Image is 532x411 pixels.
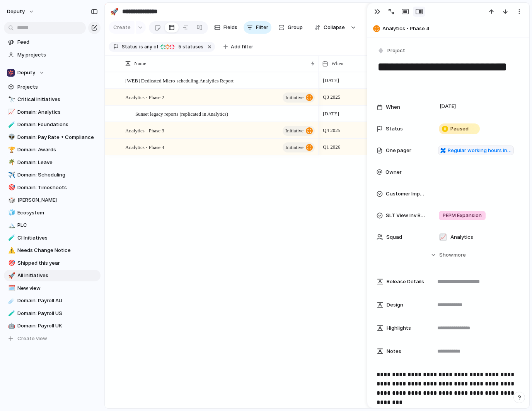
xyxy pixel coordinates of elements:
[4,207,101,219] a: 🧊Ecosystem
[4,36,101,48] a: Feed
[4,132,101,143] a: 👽Domain: Pay Rate + Compliance
[17,196,98,204] span: [PERSON_NAME]
[17,284,98,292] span: New view
[4,270,101,281] a: 🚀All Initiatives
[8,259,14,267] div: 🎯
[4,194,101,206] a: 🎲[PERSON_NAME]
[8,208,14,217] div: 🧊
[283,142,315,152] button: initiative
[8,221,14,230] div: 🏔️
[7,297,15,305] button: ☄️
[382,25,525,33] span: Analytics - Phase 4
[310,21,349,34] button: Collapse
[285,125,304,136] span: initiative
[8,120,14,129] div: 🧪
[371,22,525,35] button: Analytics - Phase 4
[285,142,304,153] span: initiative
[4,232,101,244] a: 🧪CI Initiatives
[8,108,14,116] div: 📈
[385,168,402,176] span: Owner
[17,310,98,317] span: Domain: Payroll US
[7,259,15,267] button: 🎯
[450,233,473,241] span: Analytics
[134,60,146,67] span: Name
[211,21,240,34] button: Fields
[110,6,119,17] div: 🚀
[321,76,341,85] span: [DATE]
[4,106,101,118] div: 📈Domain: Analytics
[8,183,14,192] div: 🎯
[17,171,98,179] span: Domain: Scheduling
[4,283,101,294] a: 🗓️New view
[387,278,424,286] span: Release Details
[4,49,101,61] a: My projects
[8,146,14,154] div: 🏆
[4,219,101,231] a: 🏔️PLC
[4,119,101,130] div: 🧪Domain: Foundations
[7,121,15,128] button: 🧪
[17,247,98,254] span: Needs Change Notice
[7,8,25,15] span: deputy
[8,233,14,242] div: 🧪
[4,257,101,269] div: 🎯Shipped this year
[448,147,512,154] span: Regular working hours in Analytics
[4,182,101,194] div: 🎯Domain: Timesheets
[321,92,342,102] span: Q3 2025
[231,43,253,50] span: Add filter
[8,322,14,331] div: 🤖
[4,320,101,332] div: 🤖Domain: Payroll UK
[450,125,469,133] span: Paused
[108,5,121,18] button: 🚀
[324,24,345,31] span: Collapse
[4,245,101,256] a: ⚠️Needs Change Notice
[321,109,341,118] span: [DATE]
[4,144,101,156] a: 🏆Domain: Awards
[377,248,520,262] button: Showmore
[386,125,403,133] span: Status
[376,45,408,57] button: Project
[4,308,101,319] a: 🧪Domain: Payroll US
[386,103,400,111] span: When
[7,234,15,242] button: 🧪
[17,51,98,59] span: My projects
[4,295,101,307] a: ☄️Domain: Payroll AU
[138,43,160,51] button: isany of
[4,157,101,168] a: 🌴Domain: Leave
[443,212,482,219] span: PEPM Expansion
[17,134,98,141] span: Domain: Pay Rate + Compliance
[8,171,14,180] div: ✈️
[17,69,35,77] span: Deputy
[7,184,15,192] button: 🎯
[4,94,101,105] a: 🔭Critical Initiatives
[387,324,411,332] span: Highlights
[17,234,98,242] span: CI Initiatives
[275,21,307,34] button: Group
[159,43,205,51] button: 5 statuses
[4,67,101,79] button: Deputy
[244,21,271,34] button: Filter
[4,333,101,344] button: Create view
[17,38,98,46] span: Feed
[387,301,403,309] span: Design
[17,259,98,267] span: Shipped this year
[386,212,426,219] span: SLT View Inv Bucket
[17,83,98,91] span: Projects
[17,121,98,128] span: Domain: Foundations
[7,134,15,141] button: 👽
[321,126,342,135] span: Q4 2025
[17,322,98,330] span: Domain: Payroll UK
[7,221,15,229] button: 🏔️
[7,96,15,103] button: 🔭
[17,209,98,217] span: Ecosystem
